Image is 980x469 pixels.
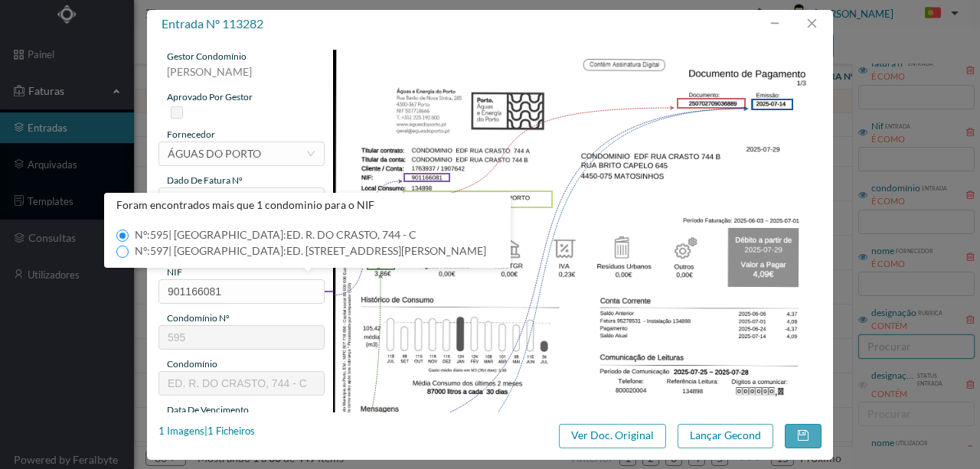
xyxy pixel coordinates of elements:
div: Foram encontrados mais que 1 condominio para o NIF [104,193,511,217]
span: fornecedor [167,129,215,140]
span: NIF [167,266,182,278]
span: gestor condomínio [167,50,247,62]
span: entrada nº 113282 [162,16,263,31]
button: Ver Doc. Original [559,424,666,448]
span: dado de fatura nº [167,174,243,186]
button: Lançar Gecond [678,424,773,448]
span: aprovado por gestor [167,91,253,103]
span: data de vencimento [167,404,249,415]
span: Nº: 597 | [GEOGRAPHIC_DATA]: ED. [STREET_ADDRESS][PERSON_NAME] [129,244,492,257]
span: Nº: 595 | [GEOGRAPHIC_DATA]: ED. R. DO CRASTO, 744 - C [129,228,423,241]
div: ÁGUAS DO PORTO [168,142,261,165]
button: PT [913,2,965,26]
span: condomínio [167,358,217,370]
i: icon: down [306,149,315,158]
div: [PERSON_NAME] [158,64,325,90]
div: 1 Imagens | 1 Ficheiros [158,424,255,439]
span: condomínio nº [167,312,230,324]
